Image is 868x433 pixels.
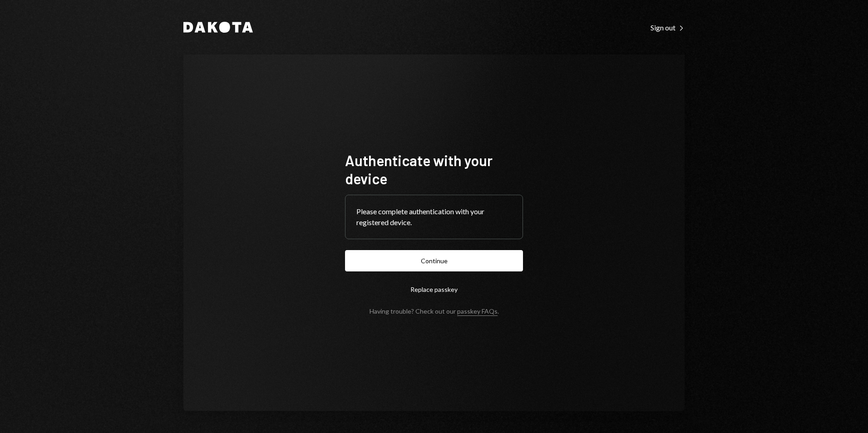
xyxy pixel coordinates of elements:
[651,23,685,32] div: Sign out
[651,22,685,32] a: Sign out
[457,307,498,316] a: passkey FAQs
[345,279,523,300] button: Replace passkey
[345,250,523,271] button: Continue
[356,206,512,228] div: Please complete authentication with your registered device.
[370,307,499,315] div: Having trouble? Check out our .
[345,151,523,187] h1: Authenticate with your device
